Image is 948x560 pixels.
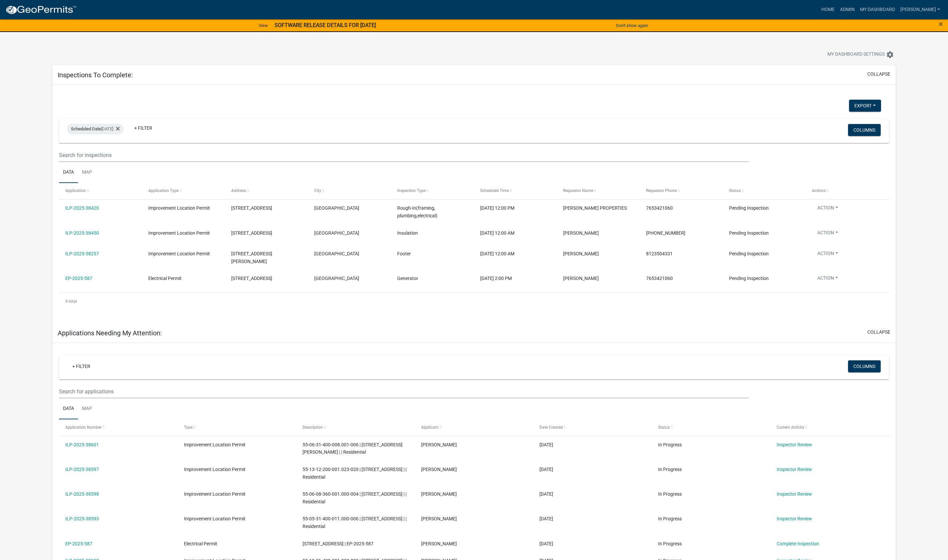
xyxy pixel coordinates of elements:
[421,467,457,472] span: Myra Johnson
[303,467,407,480] span: 55-13-12-200-001.023-020 | 3082 E INDIAN SUMMER LN | | Residential
[848,360,881,372] button: Columns
[65,276,92,281] a: EP-2025-587
[658,442,682,447] span: In Progress
[67,360,96,372] a: + Filter
[806,183,889,199] datatable-header-cell: Actions
[65,188,86,193] span: Application
[939,20,943,28] button: Close
[231,230,272,236] span: 2321 E NOTTINGHAM LN
[939,19,943,29] span: ×
[65,491,99,497] a: ILP-2025-38598
[59,148,749,162] input: Search for inspections
[184,467,246,472] span: Improvement Location Permit
[557,183,640,199] datatable-header-cell: Requestor Name
[812,275,843,284] button: Action
[812,250,843,260] button: Action
[314,205,359,211] span: MARTINSVILLE
[812,204,843,214] button: Action
[65,230,99,236] a: ILP-2025-38450
[52,85,896,323] div: collapse
[231,205,272,211] span: 2930 SOUTHAMPTON DR
[646,205,673,211] span: 7653421060
[539,541,553,546] span: 08/27/2025
[78,162,96,183] a: Map
[729,205,769,211] span: Pending Inspection
[303,491,407,504] span: 55-06-08-360-001.000-004 | 4663 E SHADY LN | | Residential
[777,491,812,497] a: Inspector Review
[533,419,652,435] datatable-header-cell: Date Created
[867,71,890,78] button: collapse
[308,183,391,199] datatable-header-cell: City
[59,183,142,199] datatable-header-cell: Application
[184,541,217,546] span: Electrical Permit
[65,541,92,546] a: EP-2025-587
[563,251,599,256] span: MICHAEL MUSGROVE
[397,230,418,236] span: Insulation
[867,329,890,336] button: collapse
[539,467,553,472] span: 09/04/2025
[827,51,885,59] span: My Dashboard Settings
[729,251,769,256] span: Pending Inspection
[71,126,101,131] span: Scheduled Date
[480,251,514,256] span: 09/08/2025, 12:00 AM
[777,425,804,430] span: Current Activity
[857,3,898,16] a: My Dashboard
[148,205,210,211] span: Improvement Location Permit
[148,188,179,193] span: Application Type
[184,442,246,447] span: Improvement Location Permit
[129,122,158,134] a: + Filter
[225,183,308,199] datatable-header-cell: Address
[231,251,272,264] span: 10334 N JAMES CREEK CT
[65,205,99,211] a: ILP-2025-38420
[59,385,749,398] input: Search for applications
[658,516,682,521] span: In Progress
[391,183,474,199] datatable-header-cell: Inspection Type
[314,276,359,281] span: MARTINSVILLE
[613,20,651,31] button: Don't show again
[65,442,99,447] a: ILP-2025-38601
[303,425,323,430] span: Description
[658,491,682,497] span: In Progress
[148,276,182,281] span: Electrical Permit
[658,541,682,546] span: In Progress
[421,425,439,430] span: Applicant
[65,251,99,256] a: ILP-2025-38257
[563,205,627,211] span: FAULKENBURG PROPERTIES
[729,276,769,281] span: Pending Inspection
[65,467,99,472] a: ILP-2025-38597
[314,230,359,236] span: MARTINSVILLE
[178,419,296,435] datatable-header-cell: Type
[640,183,723,199] datatable-header-cell: Requestor Phone
[256,20,271,31] a: View
[231,276,272,281] span: 1440 BEECH GROVE CT
[303,541,374,546] span: 1440 BEECH GROVE CT | EP-2025-587
[474,183,557,199] datatable-header-cell: Scheduled Time
[723,183,806,199] datatable-header-cell: Status
[652,419,770,435] datatable-header-cell: Status
[59,162,78,183] a: Data
[729,230,769,236] span: Pending Inspection
[563,276,599,281] span: Tim
[59,398,78,420] a: Data
[822,48,899,61] button: My Dashboard Settingssettings
[646,251,673,256] span: 8123504331
[886,51,894,59] i: settings
[303,442,403,455] span: 55-06-31-400-008.001-006 | 6143 N JENNIFER LYNN LN | | Residential
[658,425,670,430] span: Status
[539,491,553,497] span: 09/03/2025
[658,467,682,472] span: In Progress
[563,188,593,193] span: Requestor Name
[480,188,509,193] span: Scheduled Time
[646,276,673,281] span: 7653421060
[421,541,457,546] span: Tim
[142,183,225,199] datatable-header-cell: Application Type
[421,491,457,497] span: David Burns
[231,188,246,193] span: Address
[777,442,812,447] a: Inspector Review
[812,188,826,193] span: Actions
[837,3,857,16] a: Admin
[397,251,411,256] span: Footer
[296,419,415,435] datatable-header-cell: Description
[539,516,553,521] span: 08/28/2025
[58,329,162,337] h5: Applications Needing My Attention:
